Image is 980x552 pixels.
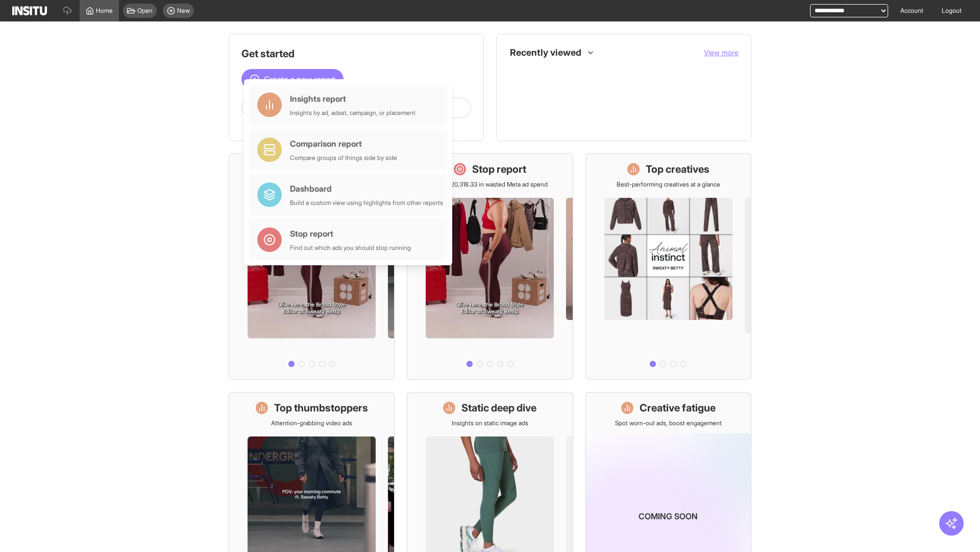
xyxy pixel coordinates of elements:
div: Build a custom view using highlights from other reports [290,199,443,207]
p: Insights on static image ads [452,419,528,427]
div: Comparison report [290,137,397,150]
a: What's live nowSee all active ads instantly [229,153,395,380]
p: Best-performing creatives at a glance [617,180,720,189]
h1: Top thumbstoppers [274,401,368,415]
div: Insights by ad, adset, campaign, or placement [290,109,415,117]
a: Stop reportSave £20,318.33 in wasted Meta ad spend [407,153,573,380]
h1: Top creatives [646,162,709,176]
span: Create a new report [264,73,335,85]
div: Compare groups of things side by side [290,154,397,162]
h1: Get started [241,47,471,61]
span: Open [137,7,153,15]
div: Dashboard [290,182,443,195]
button: Create a new report [241,69,344,89]
span: Home [96,7,113,15]
p: Save £20,318.33 in wasted Meta ad spend [432,180,548,189]
img: Logo [12,6,47,15]
button: View more [704,48,739,58]
h1: Stop report [472,162,526,176]
span: View more [704,48,739,57]
h1: Static deep dive [461,401,536,415]
div: Find out which ads you should stop running [290,244,411,252]
div: Stop report [290,227,411,240]
span: New [177,7,190,15]
p: Attention-grabbing video ads [271,419,352,427]
a: Top creativesBest-performing creatives at a glance [585,153,751,380]
div: Insights report [290,93,415,105]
